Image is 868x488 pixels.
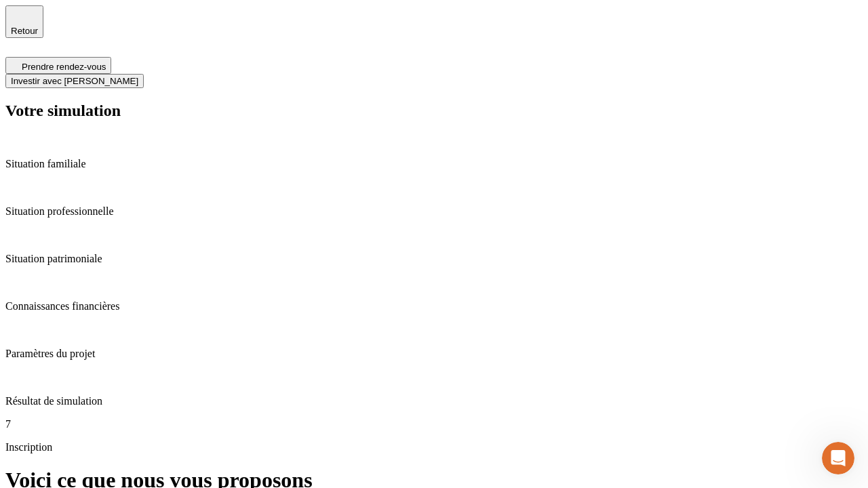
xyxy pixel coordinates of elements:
[5,253,863,265] p: Situation patrimoniale
[5,5,43,38] button: Retour
[5,205,863,218] p: Situation professionnelle
[5,418,863,430] p: 7
[5,348,863,360] p: Paramètres du projet
[5,441,863,453] p: Inscription
[822,442,854,474] iframe: Intercom live chat
[5,395,863,407] p: Résultat de simulation
[5,158,863,170] p: Situation familiale
[5,102,863,120] h2: Votre simulation
[11,76,138,86] span: Investir avec [PERSON_NAME]
[22,62,106,72] span: Prendre rendez-vous
[5,74,144,88] button: Investir avec [PERSON_NAME]
[5,57,111,74] button: Prendre rendez-vous
[11,26,38,36] span: Retour
[5,300,863,312] p: Connaissances financières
